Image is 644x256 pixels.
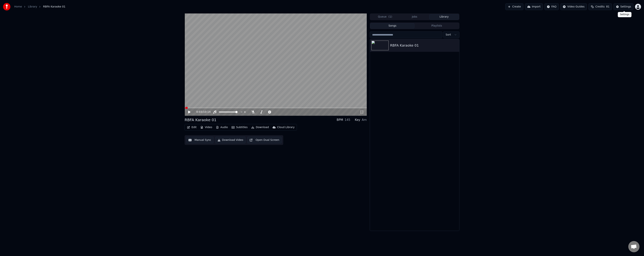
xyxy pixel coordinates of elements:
[620,5,631,9] div: Settings
[414,23,459,29] button: Playlists
[28,5,37,9] a: Library
[388,15,392,19] span: ( 1 )
[14,5,22,9] a: Home
[186,125,198,130] button: Edit
[230,125,249,130] button: Subtitles
[400,14,429,20] button: Jobs
[588,3,612,10] button: Credits81
[525,3,543,10] button: Import
[345,118,350,122] div: 145
[186,137,214,143] button: Manual Sync
[43,5,65,9] span: RBFA Karaoke 01
[613,3,634,10] button: Settings
[618,12,631,17] div: Settings
[196,110,205,114] div: /
[606,5,610,9] span: 81
[3,3,10,10] img: youka
[214,125,229,130] button: Audio
[355,118,360,122] div: Key
[505,3,523,10] button: Create
[199,125,214,130] button: Video
[390,43,458,48] div: RBFA Karaoke 01
[362,118,367,122] div: Am
[14,5,65,9] nav: breadcrumb
[544,3,559,10] button: FAQ
[185,117,216,122] div: RBFA Karaoke 01
[595,5,604,9] span: Credits
[277,125,294,129] div: Cloud Library
[215,137,246,143] button: Download Video
[337,118,343,122] div: BPM
[628,241,640,252] div: Open de chat
[370,14,400,20] button: Queue
[250,125,270,130] button: Download
[196,110,202,114] span: 0:03
[370,23,415,29] button: Songs
[429,14,459,20] button: Library
[560,3,587,10] button: Video Guides
[203,110,211,114] span: 10:14
[247,137,282,143] button: Open Dual Screen
[446,33,451,37] span: Sort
